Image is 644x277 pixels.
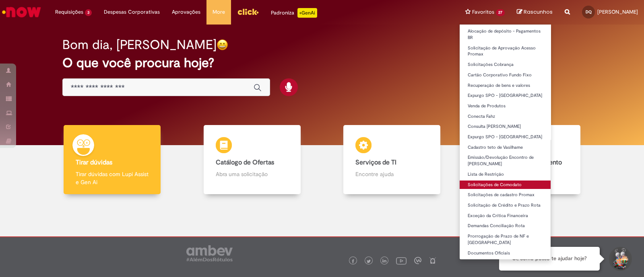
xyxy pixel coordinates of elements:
a: Demandas Conciliação Rota [460,222,551,230]
img: logo_footer_youtube.png [396,255,407,266]
img: logo_footer_workplace.png [414,257,421,264]
img: ServiceNow [1,4,42,20]
a: Catálogo de Ofertas Abra uma solicitação [182,125,322,195]
img: logo_footer_facebook.png [351,259,355,263]
span: DQ [586,9,592,14]
a: Conecta Fahz [460,112,551,121]
a: Solicitação de Aprovação Acesso Promax [460,44,551,59]
a: Prorrogação de Prazo de NF e [GEOGRAPHIC_DATA] [460,232,551,247]
b: Serviços de TI [355,158,396,166]
b: Tirar dúvidas [76,158,112,166]
img: logo_footer_naosei.png [429,257,436,264]
span: Rascunhos [524,8,553,16]
span: Requisições [55,8,83,16]
h2: O que você procura hoje? [62,56,582,70]
a: Solicitações Cobrança [460,60,551,69]
span: More [213,8,225,16]
a: Solicitação de Crédito e Prazo Rota [460,201,551,210]
img: logo_footer_twitter.png [367,259,371,263]
a: Solicitações de cadastro Promax [460,191,551,199]
img: logo_footer_ambev_rotulo_gray.png [186,245,233,261]
a: Solicitações de Comodato [460,181,551,189]
p: Tirar dúvidas com Lupi Assist e Gen Ai [76,170,149,186]
div: Padroniza [271,8,317,18]
span: Despesas Corporativas [104,8,160,16]
a: Cartão Corporativo Fundo Fixo [460,71,551,80]
a: Consulta [PERSON_NAME] [460,122,551,131]
a: Recuperação de bens e valores [460,81,551,90]
a: Expurgo SPO - [GEOGRAPHIC_DATA] [460,91,551,100]
h2: Bom dia, [PERSON_NAME] [62,38,217,52]
div: Oi, como posso te ajudar hoje? [499,247,600,271]
span: 3 [85,9,92,16]
img: logo_footer_linkedin.png [382,259,386,264]
p: +GenAi [297,8,317,18]
p: Abra uma solicitação [216,170,289,178]
p: Encontre ajuda [355,170,428,178]
a: Tirar dúvidas Tirar dúvidas com Lupi Assist e Gen Ai [42,125,182,195]
a: Cadastro teto de Vasilhame [460,143,551,152]
img: click_logo_yellow_360x200.png [237,6,259,18]
span: 27 [496,9,505,16]
a: Documentos Oficiais [460,249,551,258]
span: Aprovações [172,8,200,16]
a: Alocação de depósito - Pagamentos BR [460,27,551,42]
span: Favoritos [472,8,494,16]
button: Iniciar Conversa de Suporte [608,247,632,271]
b: Base de Conhecimento [495,158,562,166]
a: Emissão/Devolução Encontro de [PERSON_NAME] [460,153,551,168]
span: [PERSON_NAME] [597,8,638,15]
a: Serviços de TI Encontre ajuda [322,125,462,195]
ul: Favoritos [459,24,551,260]
a: Rascunhos [517,8,553,16]
a: Lista de Restrição [460,170,551,179]
a: Exceção da Crítica Financeira [460,211,551,220]
a: Expurgo SPO - [GEOGRAPHIC_DATA] [460,133,551,142]
b: Catálogo de Ofertas [216,158,274,166]
a: Venda de Produtos [460,102,551,111]
img: happy-face.png [217,39,228,51]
